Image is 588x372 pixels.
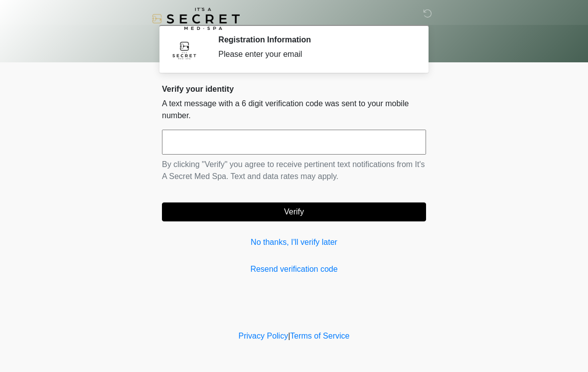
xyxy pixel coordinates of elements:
p: A text message with a 6 digit verification code was sent to your mobile number. [162,98,426,122]
div: Please enter your email [218,48,411,60]
p: By clicking "Verify" you agree to receive pertinent text notifications from It's A Secret Med Spa... [162,159,426,183]
a: No thanks, I'll verify later [162,236,426,248]
a: | [288,332,290,340]
a: Terms of Service [290,332,349,340]
h2: Registration Information [218,35,411,44]
a: Privacy Policy [239,332,289,340]
img: Agent Avatar [169,35,199,65]
a: Resend verification code [162,263,426,275]
button: Verify [162,202,426,221]
img: It's A Secret Med Spa Logo [152,7,240,30]
h2: Verify your identity [162,84,426,94]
